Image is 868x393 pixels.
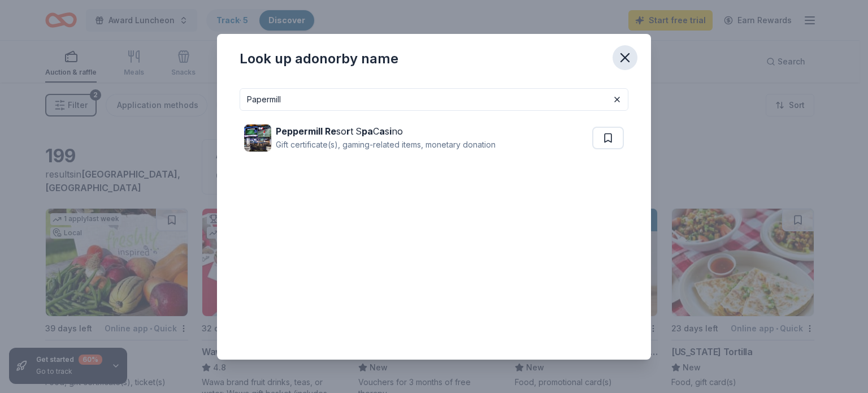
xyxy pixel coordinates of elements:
div: so t S C s no [276,124,496,138]
strong: Peppermill Re [276,126,336,137]
input: Search [240,88,628,111]
strong: i [389,126,392,137]
strong: pa [362,126,373,137]
div: Look up a donor by name [240,50,398,68]
strong: r [346,126,350,137]
img: Image for Peppermill Resort Spa Casino [244,124,271,152]
div: Gift certificate(s), gaming-related items, monetary donation [276,138,496,152]
strong: a [379,126,385,137]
